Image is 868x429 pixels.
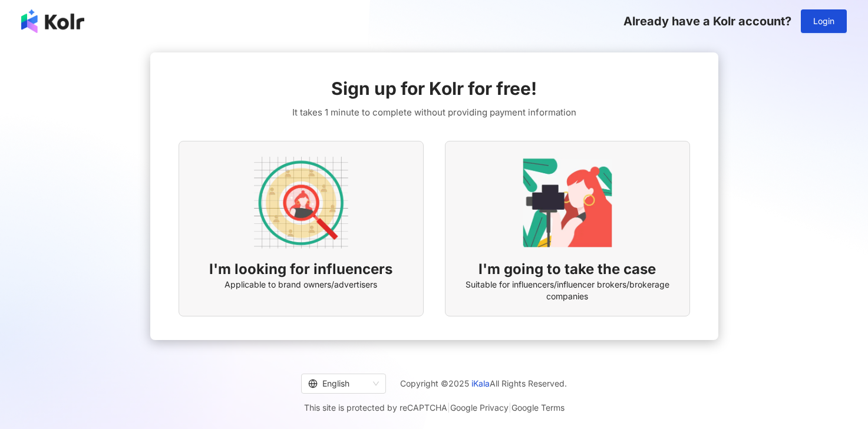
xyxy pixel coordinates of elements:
[801,9,847,33] button: Login
[478,259,656,279] span: I'm going to take the case
[813,16,834,26] span: Login
[509,402,511,412] span: |
[520,156,615,250] img: KOL identity option
[254,156,348,250] img: AD identity option
[209,259,392,279] span: I'm looking for influencers
[450,402,509,412] a: Google Privacy
[331,76,537,101] span: Sign up for Kolr for free!
[304,401,565,415] span: This site is protected by reCAPTCHA
[225,279,377,291] span: Applicable to brand owners/advertisers
[308,374,368,393] div: English
[460,279,675,302] span: Suitable for influencers/influencer brokers/brokerage companies
[511,402,565,412] a: Google Terms
[623,14,791,28] span: Already have a Kolr account?
[292,105,576,120] span: It takes 1 minute to complete without providing payment information
[471,378,490,388] a: iKala
[447,402,450,412] span: |
[21,9,84,33] img: logo
[400,377,567,391] span: Copyright © 2025 All Rights Reserved.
